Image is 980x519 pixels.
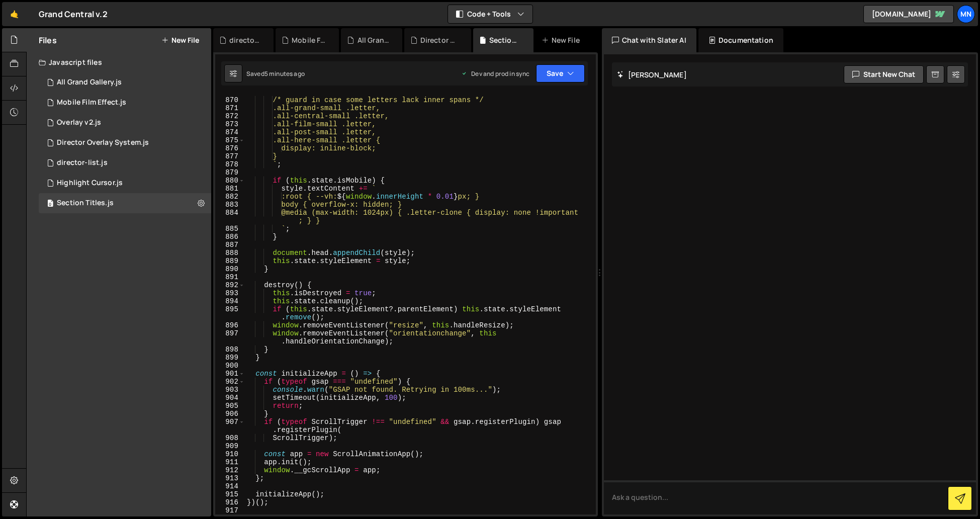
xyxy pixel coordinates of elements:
div: 882 [215,193,245,201]
div: 915 [215,490,245,498]
div: 899 [215,354,245,362]
a: [DOMAIN_NAME] [863,5,954,23]
div: 897 [215,329,245,345]
div: 895 [215,305,245,321]
div: 914 [215,482,245,490]
div: Section Titles.js [57,199,114,208]
div: 911 [215,458,245,466]
div: 878 [215,160,245,168]
div: All Grand Gallery.js [358,35,390,45]
div: 883 [215,201,245,209]
div: director-list.js [229,35,261,45]
div: 880 [215,177,245,185]
div: Documentation [698,28,783,52]
div: 896 [215,321,245,329]
div: Dev and prod in sync [461,69,529,78]
div: 907 [215,418,245,434]
div: 890 [215,265,245,273]
div: 916 [215,498,245,506]
div: director-list.js [57,158,108,167]
button: New File [161,36,199,44]
div: 875 [215,136,245,144]
div: 872 [215,112,245,120]
div: 871 [215,104,245,112]
div: 870 [215,96,245,104]
div: 881 [215,185,245,193]
a: MN [957,5,975,23]
div: 884 [215,209,245,225]
div: 15298/47702.js [39,93,211,113]
div: 904 [215,394,245,402]
div: 886 [215,233,245,241]
div: 893 [215,289,245,297]
div: 15298/43578.js [39,72,211,93]
div: 15298/40223.js [39,193,211,213]
div: 912 [215,466,245,474]
div: 888 [215,249,245,257]
div: 901 [215,370,245,378]
button: Start new chat [844,65,924,83]
div: 889 [215,257,245,265]
div: Section Titles.js [489,35,521,45]
div: New File [542,35,584,45]
h2: [PERSON_NAME] [617,70,687,79]
div: 917 [215,506,245,514]
div: 15298/42891.js [39,133,211,153]
div: 887 [215,241,245,249]
div: All Grand Gallery.js [57,78,122,87]
div: Director Overlay System.js [420,35,459,45]
div: 906 [215,410,245,418]
div: 885 [215,225,245,233]
div: 910 [215,450,245,458]
button: Code + Tools [448,5,532,23]
div: 908 [215,434,245,442]
div: Director Overlay System.js [57,138,149,147]
div: 900 [215,362,245,370]
span: 0 [47,200,53,208]
div: 873 [215,120,245,128]
div: Grand Central v.2 [39,8,108,20]
div: 892 [215,281,245,289]
div: 15298/43117.js [39,173,211,193]
div: 15298/40379.js [39,153,211,173]
div: 876 [215,144,245,152]
button: Save [536,64,585,82]
div: 15298/45944.js [39,113,211,133]
div: Saved [246,69,305,78]
div: Overlay v2.js [57,118,101,127]
div: 903 [215,386,245,394]
div: Mobile Film Effect.js [57,98,126,107]
div: 877 [215,152,245,160]
div: Chat with Slater AI [602,28,696,52]
div: 905 [215,402,245,410]
div: Javascript files [27,52,211,72]
div: 902 [215,378,245,386]
div: 913 [215,474,245,482]
a: 🤙 [2,2,27,26]
div: Mobile Film Effect.js [292,35,327,45]
div: 5 minutes ago [264,69,305,78]
div: 898 [215,345,245,354]
div: 874 [215,128,245,136]
div: 891 [215,273,245,281]
div: 894 [215,297,245,305]
h2: Files [39,35,57,46]
div: Highlight Cursor.js [57,179,123,188]
div: 909 [215,442,245,450]
div: 879 [215,168,245,177]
